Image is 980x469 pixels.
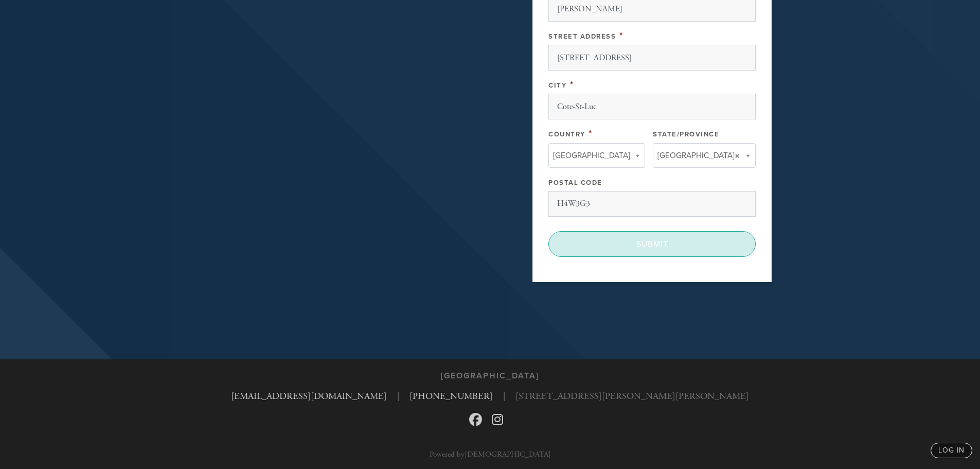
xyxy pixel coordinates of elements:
a: [EMAIL_ADDRESS][DOMAIN_NAME] [231,390,387,402]
a: [PHONE_NUMBER] [409,390,493,402]
a: log in [931,443,972,458]
p: Powered by [430,450,551,458]
span: [GEOGRAPHIC_DATA] [657,149,735,162]
label: Postal Code [548,179,602,187]
span: [STREET_ADDRESS][PERSON_NAME][PERSON_NAME] [515,389,749,403]
h3: [GEOGRAPHIC_DATA] [441,371,539,381]
span: This field is required. [619,30,623,41]
span: | [503,389,505,403]
label: State/Province [653,130,719,138]
a: [GEOGRAPHIC_DATA] [548,143,645,168]
span: This field is required. [570,79,574,90]
span: [GEOGRAPHIC_DATA] [553,149,630,162]
span: This field is required. [589,128,593,139]
label: Country [548,130,585,138]
span: | [397,389,399,403]
label: Street Address [548,32,616,41]
a: [DEMOGRAPHIC_DATA] [465,449,551,459]
a: [GEOGRAPHIC_DATA] [653,143,756,168]
label: City [548,81,566,90]
input: Submit [548,231,756,257]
